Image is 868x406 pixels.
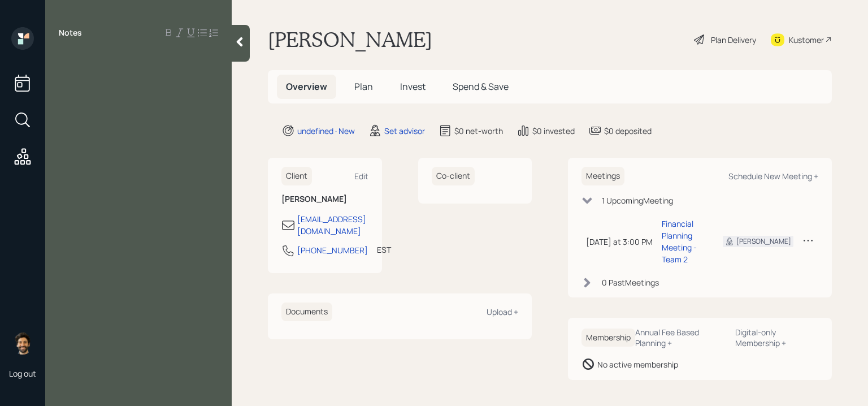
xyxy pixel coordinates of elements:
h6: Meetings [581,167,624,185]
div: 0 Past Meeting s [602,277,659,288]
div: Edit [354,171,368,182]
div: Set advisor [384,125,425,137]
div: Schedule New Meeting + [728,171,818,182]
div: Log out [9,368,36,379]
div: $0 deposited [604,125,652,137]
div: EST [377,244,391,256]
h6: Co-client [432,167,475,185]
div: No active membership [597,359,678,370]
span: Spend & Save [453,80,509,93]
h6: Documents [281,303,332,321]
div: Annual Fee Based Planning + [635,327,726,348]
h6: [PERSON_NAME] [281,195,368,204]
span: Overview [286,80,327,93]
div: [EMAIL_ADDRESS][DOMAIN_NAME] [297,213,368,237]
div: Digital-only Membership + [735,327,818,348]
span: Plan [354,80,373,93]
label: Notes [59,27,82,38]
div: undefined · New [297,125,355,137]
h6: Client [281,167,312,185]
span: Invest [400,80,426,93]
div: [PERSON_NAME] [736,236,791,247]
div: [PHONE_NUMBER] [297,244,368,256]
div: $0 net-worth [454,125,503,137]
div: Upload + [487,306,518,317]
div: $0 invested [532,125,575,137]
div: Financial Planning Meeting - Team 2 [662,218,705,265]
div: Plan Delivery [711,34,756,46]
img: eric-schwartz-headshot.png [11,332,34,355]
div: Kustomer [789,34,824,46]
h1: [PERSON_NAME] [268,27,432,52]
div: 1 Upcoming Meeting [602,195,673,206]
h6: Membership [581,329,635,347]
div: [DATE] at 3:00 PM [586,236,653,248]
